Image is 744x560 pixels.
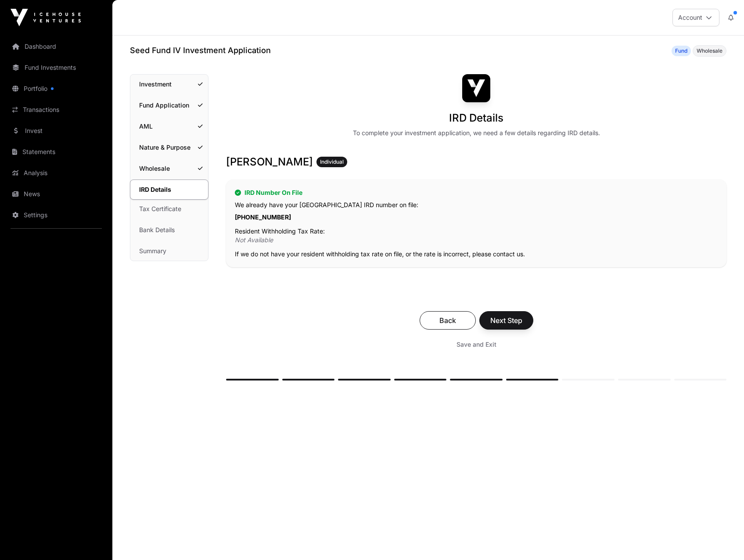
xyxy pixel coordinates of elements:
[7,58,105,77] a: Fund Investments
[235,250,718,258] p: If we do not have your resident withholding tax rate on file, or the rate is incorrect, please co...
[130,117,208,136] a: AML
[130,96,208,115] a: Fund Application
[7,79,105,98] a: Portfolio
[7,205,105,225] a: Settings
[130,138,208,157] a: Nature & Purpose
[462,74,490,102] img: Seed Fund IV
[130,199,208,219] a: Tax Certificate
[130,220,208,240] a: Bank Details
[130,159,208,178] a: Wholesale
[420,311,476,330] button: Back
[353,129,600,137] div: To complete your investment application, we need a few details regarding IRD details.
[456,340,496,349] span: Save and Exit
[7,163,105,183] a: Analysis
[7,37,105,56] a: Dashboard
[235,236,718,244] p: Not Available
[130,75,208,94] a: Investment
[235,227,718,236] p: Resident Withholding Tax Rate:
[697,47,722,54] span: Wholesale
[130,179,208,200] a: IRD Details
[11,9,81,26] img: Icehouse Ventures Logo
[235,213,718,222] p: [PHONE_NUMBER]
[479,311,533,330] button: Next Step
[130,241,208,261] a: Summary
[431,315,465,326] span: Back
[7,142,105,162] a: Statements
[672,9,719,26] button: Account
[449,111,503,125] h1: IRD Details
[235,188,718,197] h2: IRD Number On File
[700,518,744,560] iframe: Chat Widget
[7,184,105,204] a: News
[226,155,726,169] h3: [PERSON_NAME]
[7,100,105,119] a: Transactions
[490,315,522,326] span: Next Step
[235,201,718,209] p: We already have your [GEOGRAPHIC_DATA] IRD number on file:
[320,158,344,165] span: Individual
[130,44,271,57] h1: Seed Fund IV Investment Application
[7,121,105,140] a: Invest
[446,337,507,352] button: Save and Exit
[675,47,687,54] span: Fund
